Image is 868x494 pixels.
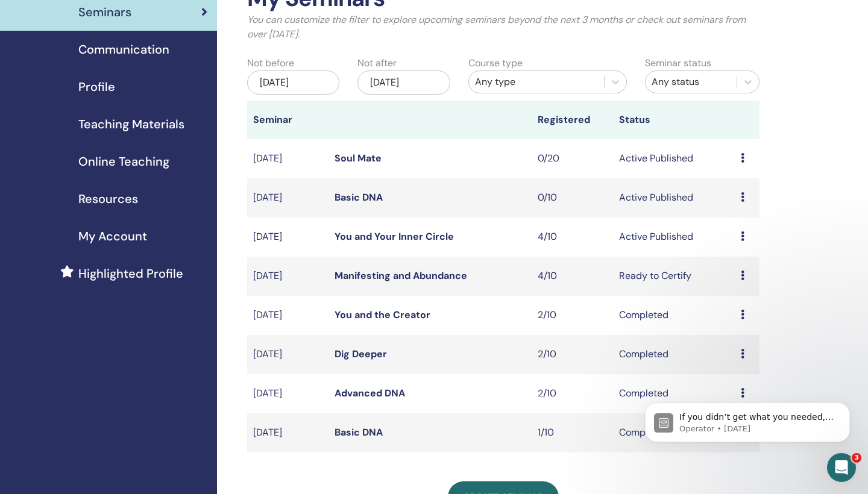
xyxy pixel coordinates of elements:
td: [DATE] [247,139,329,178]
td: Active Published [613,139,735,178]
span: Seminars [78,3,131,21]
div: Any status [652,75,731,89]
td: Completed [613,335,735,374]
td: [DATE] [247,257,329,296]
a: Basic DNA [335,426,383,439]
iframe: Intercom notifications message [627,377,868,461]
td: [DATE] [247,296,329,335]
td: Completed [613,413,735,452]
iframe: Intercom live chat [827,453,856,482]
p: You can customize the filter to explore upcoming seminars beyond the next 3 months or check out s... [247,13,759,42]
a: Advanced DNA [335,387,405,399]
a: Basic DNA [335,191,383,204]
a: Manifesting and Abundance [335,269,467,282]
span: Highlighted Profile [78,264,183,283]
td: [DATE] [247,217,329,257]
label: Course type [468,56,523,70]
span: 3 [852,453,861,463]
td: 0/10 [532,178,613,217]
span: Online Teaching [78,152,169,170]
label: Not before [247,56,294,70]
td: [DATE] [247,413,329,452]
td: [DATE] [247,374,329,413]
a: You and Your Inner Circle [335,230,454,243]
td: 2/10 [532,296,613,335]
td: 2/10 [532,335,613,374]
td: 2/10 [532,374,613,413]
td: Completed [613,296,735,335]
td: 0/20 [532,139,613,178]
td: Ready to Certify [613,257,735,296]
td: [DATE] [247,335,329,374]
td: Completed [613,374,735,413]
label: Seminar status [645,56,711,70]
td: [DATE] [247,178,329,217]
th: Seminar [247,101,329,139]
span: Teaching Materials [78,115,184,133]
span: My Account [78,227,147,245]
td: Active Published [613,217,735,257]
th: Registered [532,101,613,139]
td: 1/10 [532,413,613,452]
div: [DATE] [357,70,450,95]
span: Communication [78,40,169,58]
td: Active Published [613,178,735,217]
span: Profile [78,78,115,96]
a: You and the Creator [335,308,430,321]
label: Not after [357,56,397,70]
a: Soul Mate [335,152,382,164]
td: 4/10 [532,217,613,257]
a: Dig Deeper [335,348,387,360]
td: 4/10 [532,257,613,296]
div: Any type [475,75,598,89]
span: Resources [78,190,138,208]
th: Status [613,101,735,139]
div: [DATE] [247,70,339,95]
